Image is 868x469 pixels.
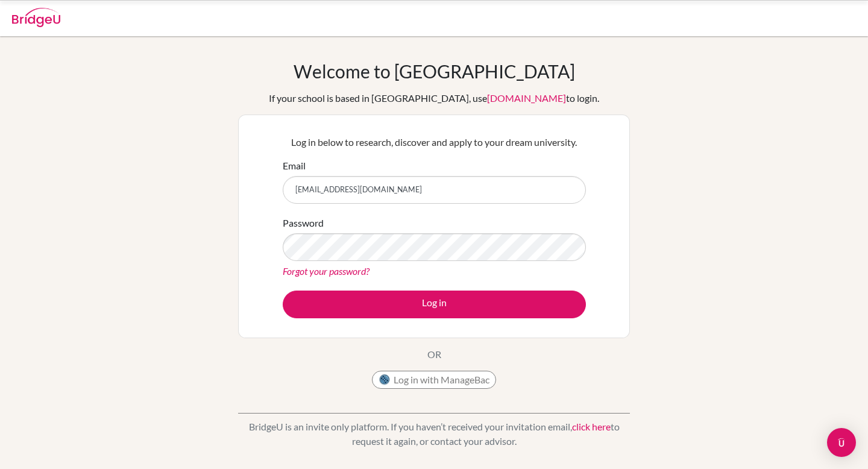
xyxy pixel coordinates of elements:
[487,92,566,104] a: [DOMAIN_NAME]
[283,135,586,150] p: Log in below to research, discover and apply to your dream university.
[572,421,611,432] a: click here
[283,159,306,173] label: Email
[12,8,60,27] img: Bridge-U
[283,291,586,318] button: Log in
[269,91,599,105] div: If your school is based in [GEOGRAPHIC_DATA], use to login.
[283,216,324,230] label: Password
[283,265,370,277] a: Forgot your password?
[827,428,856,457] div: Open Intercom Messenger
[238,420,630,449] p: BridgeU is an invite only platform. If you haven’t received your invitation email, to request it ...
[294,60,575,82] h1: Welcome to [GEOGRAPHIC_DATA]
[372,371,496,389] button: Log in with ManageBac
[427,347,441,362] p: OR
